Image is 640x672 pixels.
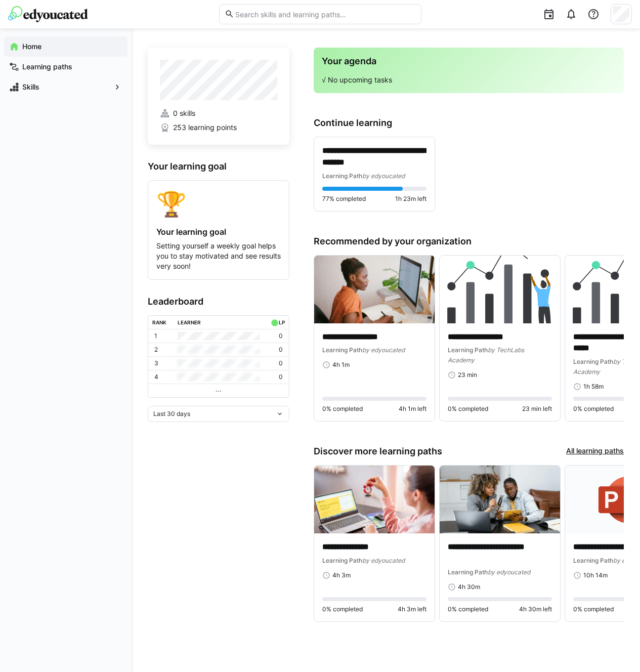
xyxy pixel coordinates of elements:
[332,571,351,579] span: 4h 3m
[448,568,488,576] span: Learning Path
[173,122,237,133] span: 253 learning points
[154,373,158,381] p: 4
[153,410,190,418] span: Last 30 days
[173,108,195,118] span: 0 skills
[314,446,442,457] h3: Discover more learning paths
[160,108,277,118] a: 0 skills
[322,557,362,564] span: Learning Path
[322,605,363,613] span: 0% completed
[398,605,426,613] span: 4h 3m left
[279,373,283,381] p: 0
[440,466,560,533] img: image
[148,161,289,172] h3: Your learning goal
[458,371,477,379] span: 23 min
[314,466,435,533] img: image
[279,332,283,340] p: 0
[573,405,614,413] span: 0% completed
[322,75,616,85] p: √ No upcoming tasks
[488,568,530,576] span: by edyoucated
[458,583,480,591] span: 4h 30m
[314,236,624,247] h3: Recommended by your organization
[322,195,366,203] span: 77% completed
[448,605,488,613] span: 0% completed
[519,605,552,613] span: 4h 30m left
[279,346,283,354] p: 0
[154,346,158,354] p: 2
[322,56,616,67] h3: Your agenda
[322,172,362,180] span: Learning Path
[279,319,285,325] div: LP
[362,172,405,180] span: by edyoucated
[573,358,613,365] span: Learning Path
[362,346,405,354] span: by edyoucated
[573,605,614,613] span: 0% completed
[154,332,157,340] p: 1
[522,405,552,413] span: 23 min left
[322,346,362,354] span: Learning Path
[583,571,608,579] span: 10h 14m
[234,10,415,19] input: Search skills and learning paths…
[314,117,624,129] h3: Continue learning
[322,405,363,413] span: 0% completed
[154,359,158,367] p: 3
[178,319,201,325] div: Learner
[314,256,435,323] img: image
[279,359,283,367] p: 0
[362,557,405,564] span: by edyoucated
[156,241,281,271] p: Setting yourself a weekly goal helps you to stay motivated and see results very soon!
[395,195,426,203] span: 1h 23m left
[156,227,281,237] h4: Your learning goal
[566,446,624,457] a: All learning paths
[148,296,289,307] h3: Leaderboard
[440,256,560,323] img: image
[448,405,488,413] span: 0% completed
[152,319,166,325] div: Rank
[448,346,488,354] span: Learning Path
[573,557,613,564] span: Learning Path
[583,383,604,391] span: 1h 58m
[332,361,350,369] span: 4h 1m
[156,189,281,219] div: 🏆
[399,405,426,413] span: 4h 1m left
